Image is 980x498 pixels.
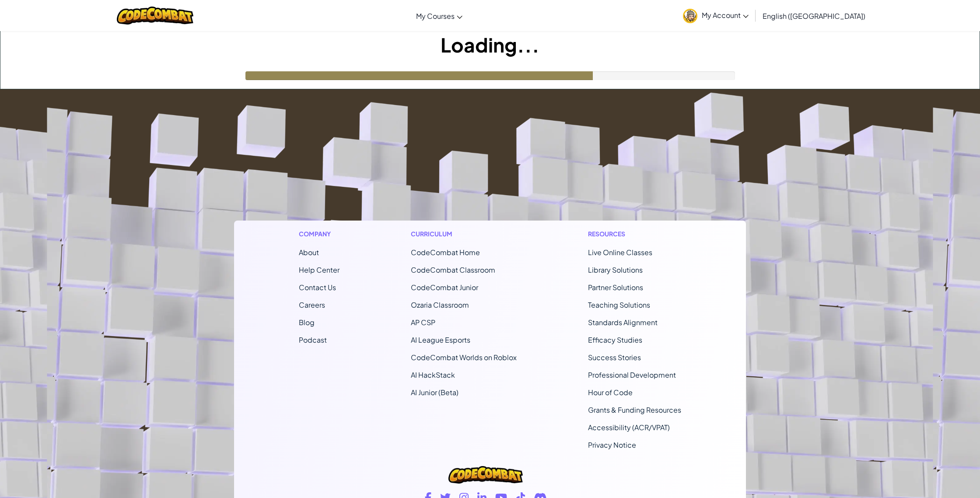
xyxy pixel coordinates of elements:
a: Teaching Solutions [588,300,650,309]
a: Library Solutions [588,265,643,274]
a: Blog [299,318,315,327]
span: Contact Us [299,283,336,292]
a: Standards Alignment [588,318,658,327]
a: Help Center [299,265,339,274]
a: Grants & Funding Resources [588,405,681,414]
img: CodeCombat logo [117,7,193,25]
span: My Courses [416,11,455,21]
img: CodeCombat logo [448,466,523,484]
a: Accessibility (ACR/VPAT) [588,423,670,432]
a: AI HackStack [411,370,455,379]
a: My Account [679,2,753,29]
a: Privacy Notice [588,440,636,449]
h1: Curriculum [411,229,517,238]
span: CodeCombat Home [411,248,480,257]
a: My Courses [412,4,467,28]
a: Ozaria Classroom [411,300,469,309]
span: My Account [702,11,749,20]
a: Efficacy Studies [588,335,642,344]
a: Live Online Classes [588,248,652,257]
a: Success Stories [588,353,641,362]
a: Podcast [299,335,327,344]
img: avatar [683,9,697,23]
a: CodeCombat Classroom [411,265,495,274]
a: CodeCombat Worlds on Roblox [411,353,517,362]
a: Partner Solutions [588,283,643,292]
a: AI Junior (Beta) [411,388,458,397]
a: English ([GEOGRAPHIC_DATA]) [758,4,870,28]
h1: Company [299,229,339,238]
h1: Loading... [0,31,980,58]
span: English ([GEOGRAPHIC_DATA]) [763,11,865,21]
a: Careers [299,300,325,309]
a: Professional Development [588,370,676,379]
a: AI League Esports [411,335,470,344]
a: Hour of Code [588,388,633,397]
a: About [299,248,319,257]
a: AP CSP [411,318,435,327]
a: CodeCombat Junior [411,283,478,292]
h1: Resources [588,229,681,238]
